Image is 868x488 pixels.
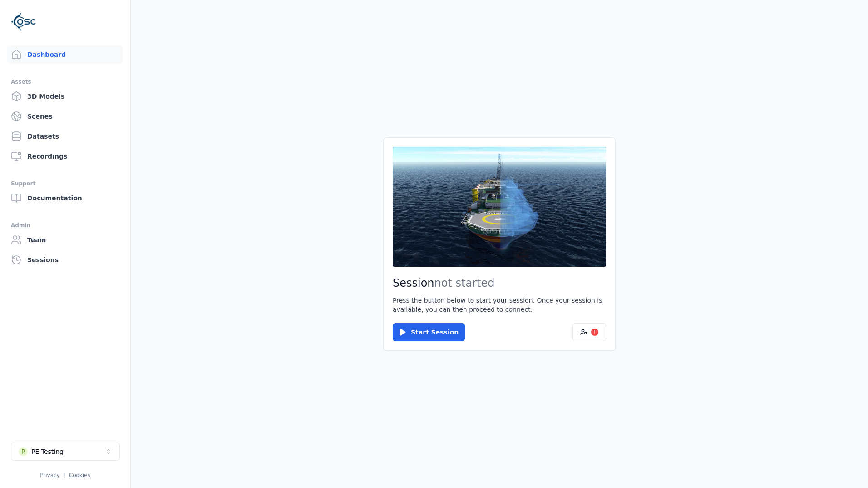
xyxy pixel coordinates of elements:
[40,472,59,478] a: Privacy
[393,276,606,290] h2: Session
[11,178,119,189] div: Support
[7,87,123,105] a: 3D Models
[11,76,119,87] div: Assets
[7,189,123,207] a: Documentation
[64,472,65,478] span: |
[19,447,28,456] div: P
[7,107,123,125] a: Scenes
[572,323,606,341] button: !
[11,9,36,35] img: Logo
[393,323,465,341] button: Start Session
[7,231,123,249] a: Team
[11,220,119,231] div: Admin
[11,443,120,461] button: Select a workspace
[7,251,123,269] a: Sessions
[434,277,495,289] span: not started
[7,45,123,64] a: Dashboard
[7,127,123,145] a: Datasets
[591,329,598,336] div: !
[7,147,123,165] a: Recordings
[393,296,606,314] p: Press the button below to start your session. Once your session is available, you can then procee...
[69,472,90,478] a: Cookies
[31,447,64,456] div: PE Testing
